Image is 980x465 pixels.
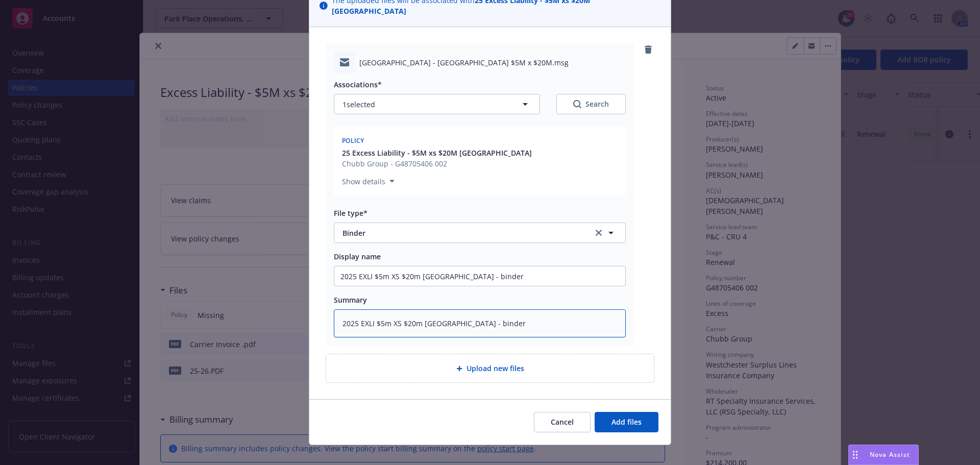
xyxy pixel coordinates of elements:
span: Nova Assist [870,450,910,459]
textarea: 2025 EXLI $5m XS $20m [GEOGRAPHIC_DATA] - binder [334,309,626,337]
div: Upload new files [326,354,654,383]
span: Summary [334,295,367,305]
button: Nova Assist [848,445,919,465]
span: Upload new files [467,363,524,374]
div: Drag to move [849,445,862,464]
